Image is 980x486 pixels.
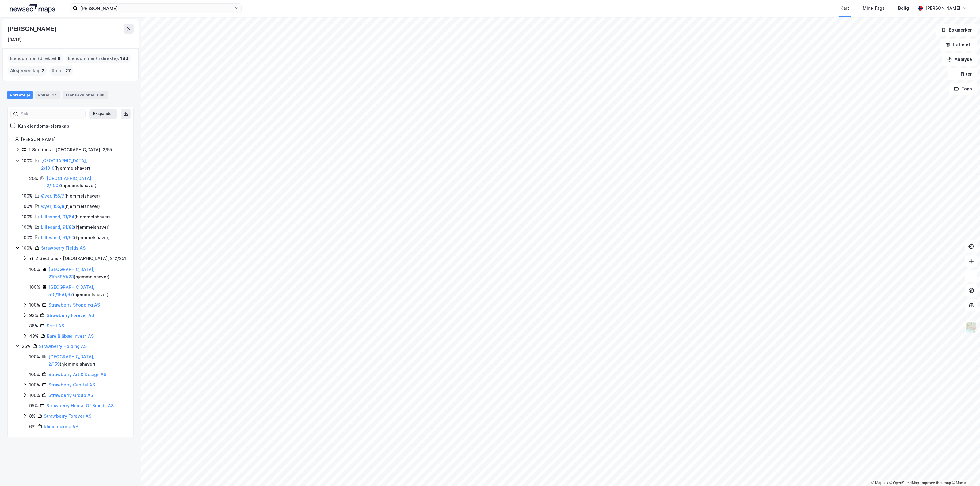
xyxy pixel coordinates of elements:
button: Analyse [942,53,978,66]
span: 27 [65,67,71,74]
a: Strawberry Shopping AS [48,302,100,307]
a: OpenStreetMap [890,481,919,485]
div: 608 [96,92,105,98]
div: ( hjemmelshaver ) [48,284,126,298]
a: Lillesand, 91/64 [41,214,74,219]
div: 100% [29,392,40,399]
div: 92% [29,312,38,319]
div: 2 Sections - [GEOGRAPHIC_DATA], 212/251 [36,255,126,262]
a: Strawberry Group AS [48,393,93,398]
a: [GEOGRAPHIC_DATA], 2/1008 [47,176,93,188]
div: 100% [29,381,40,389]
div: Roller : [49,66,73,76]
div: 100% [29,266,40,273]
div: 100% [29,284,40,291]
div: 100% [22,224,33,231]
div: 100% [29,301,40,309]
img: logo.a4113a55bc3d86da70a041830d287a7e.svg [10,4,55,13]
iframe: Chat Widget [949,457,980,486]
div: 100% [29,353,40,360]
div: 100% [22,192,33,200]
div: [PERSON_NAME] [7,24,58,34]
a: Mapbox [871,481,888,485]
div: 25% [22,343,31,350]
button: Filter [948,68,978,80]
span: 2 [42,67,44,74]
a: Strawberry House Of Brands AS [46,403,114,408]
div: 86% [29,322,38,330]
a: [GEOGRAPHIC_DATA], 2/159 [48,354,94,367]
a: [GEOGRAPHIC_DATA], 210/58/0/23 [48,267,94,279]
div: ( hjemmelshaver ) [48,266,126,281]
div: 2 Sections - [GEOGRAPHIC_DATA], 2/55 [28,146,112,153]
div: [PERSON_NAME] [925,5,960,12]
a: Øyer, 155/7 [41,193,64,198]
div: 100% [29,371,40,378]
a: Øyer, 155/8 [41,204,64,209]
a: Strawberry Forever AS [44,413,91,419]
div: Mine Tags [863,5,885,12]
div: ( hjemmelshaver ) [41,203,100,210]
div: Eiendommer (Indirekte) : [66,54,131,63]
div: 100% [22,203,33,210]
div: Roller [35,91,60,99]
div: 100% [22,213,33,220]
a: Lillesand, 91/90 [41,235,74,240]
a: Bare Blåbær Invest AS [47,333,94,339]
div: Aksjeeierskap : [8,66,47,76]
div: ( hjemmelshaver ) [41,234,110,241]
div: Kun eiendoms-eierskap [18,122,69,130]
a: Strawberry Capital AS [48,382,95,387]
div: 20% [29,175,38,182]
div: Portefølje [7,91,33,99]
div: 100% [22,157,33,164]
button: Bokmerker [936,24,978,36]
div: [PERSON_NAME] [21,136,126,143]
img: Z [966,322,977,333]
a: Lillesand, 91/82 [41,224,74,230]
div: [DATE] [7,36,22,43]
div: 43% [29,333,39,340]
div: Kart [841,5,849,12]
div: Eiendommer (direkte) : [8,54,63,63]
button: Ekspander [89,109,117,119]
input: Søk på adresse, matrikkel, gårdeiere, leietakere eller personer [78,4,234,13]
input: Søk [18,109,85,119]
a: [GEOGRAPHIC_DATA], 510/16/0/67 [48,284,94,297]
button: Datasett [940,39,978,51]
div: 27 [51,92,58,98]
a: Strawberry Forever AS [47,313,94,318]
div: 6% [29,423,36,430]
a: Strawberry Art & Design AS [48,372,106,377]
div: ( hjemmelshaver ) [41,157,126,172]
span: 483 [119,55,128,62]
div: 8% [29,413,36,420]
div: ( hjemmelshaver ) [41,192,100,200]
div: ( hjemmelshaver ) [41,213,110,220]
div: Bolig [898,5,909,12]
div: 100% [22,244,33,252]
button: Tags [949,83,978,95]
div: ( hjemmelshaver ) [48,353,126,368]
a: Strawberry Fields AS [41,245,86,251]
div: 95% [29,402,38,409]
div: ( hjemmelshaver ) [47,175,126,190]
div: ( hjemmelshaver ) [41,224,110,231]
a: Rhinopharma AS [44,424,78,429]
div: Transaksjoner [63,91,108,99]
div: 100% [22,234,33,241]
a: Strawberry Holding AS [39,344,87,349]
span: 8 [58,55,61,62]
a: Improve this map [921,481,951,485]
a: [GEOGRAPHIC_DATA], 2/1016 [41,158,87,171]
a: Settl AS [47,323,64,328]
